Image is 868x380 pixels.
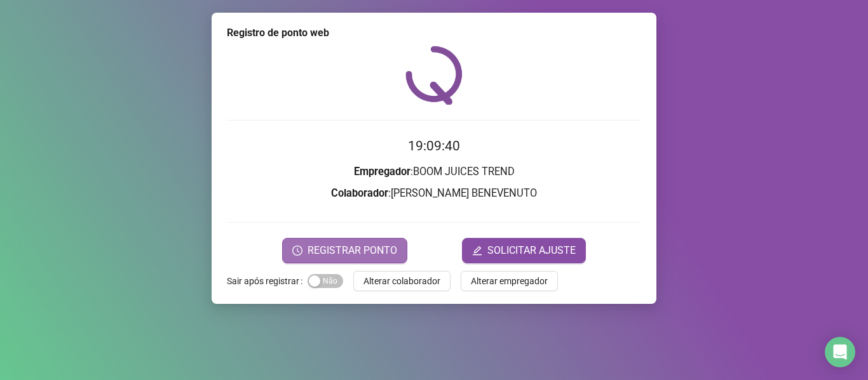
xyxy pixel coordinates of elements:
[487,243,576,258] span: SOLICITAR AJUSTE
[405,46,463,105] img: QRPoint
[408,138,460,154] time: 19:09:40
[354,166,410,178] strong: Empregador
[353,271,451,291] button: Alterar colaborador
[227,25,641,41] div: Registro de ponto web
[471,274,548,288] span: Alterar empregador
[461,271,558,291] button: Alterar empregador
[363,274,440,288] span: Alterar colaborador
[825,337,855,367] div: Open Intercom Messenger
[227,164,641,180] h3: : BOOM JUICES TREND
[292,246,302,256] span: clock-circle
[472,246,482,256] span: edit
[462,238,586,263] button: editSOLICITAR AJUSTE
[308,243,397,258] span: REGISTRAR PONTO
[227,185,641,202] h3: : [PERSON_NAME] BENEVENUTO
[282,238,407,263] button: REGISTRAR PONTO
[331,187,388,199] strong: Colaborador
[227,271,308,291] label: Sair após registrar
